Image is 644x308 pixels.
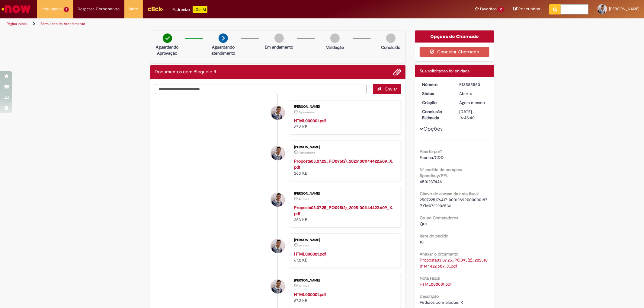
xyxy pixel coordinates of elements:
[385,86,397,92] span: Enviar
[420,300,463,305] span: Pedidos com bloquei R
[155,84,367,94] textarea: Digite sua mensagem aqui...
[294,158,395,176] div: 263 KB
[459,100,487,106] div: 01/10/2025 11:48:37
[420,294,439,299] b: Descrição
[498,7,504,12] span: 10
[420,239,424,245] span: 10
[299,197,309,201] span: 4m atrás
[41,6,62,12] span: Requisições
[271,106,285,120] div: Luiz Andre Morais De Freitas
[219,33,228,43] img: arrow-next.png
[294,205,393,216] a: Proposta03.07.25_PO095(2)_20251001144422.609_X.pdf
[294,145,395,149] div: [PERSON_NAME]
[294,205,395,223] div: 263 KB
[420,191,479,196] b: Chave de acesso da nota fiscal
[459,81,487,87] div: R13585560
[418,81,455,87] dt: Número
[299,284,309,288] time: 01/10/2025 11:42:49
[420,68,469,74] span: Sua solicitação foi enviada
[209,44,238,56] p: Aguardando atendimento
[155,69,217,75] h2: Documentos com Bloqueio R Histórico de tíquete
[459,100,485,105] span: Agora mesmo
[1,3,32,15] img: ServiceNow
[294,105,395,109] div: [PERSON_NAME]
[294,291,395,303] div: 67.2 KB
[386,33,396,43] img: img-circle-grey.png
[299,244,309,247] time: 01/10/2025 11:42:59
[549,4,561,14] button: Pesquisar
[420,167,462,178] b: N° pedido de compras Speedbuy/PFL
[420,221,427,227] span: Q01
[420,215,458,221] b: Grupo Compradores
[153,44,182,56] p: Aguardando Aprovação
[274,33,284,43] img: img-circle-grey.png
[294,292,326,297] a: HTML000001.pdf
[415,30,494,43] div: Opções do Chamado
[129,6,138,12] span: More
[420,149,442,154] b: Aberto por?
[459,109,487,121] div: [DATE] 16:48:40
[147,4,164,13] img: click_logo_yellow_360x200.png
[420,281,452,287] a: Download de HTML000001.pdf
[459,100,485,105] time: 01/10/2025 11:48:37
[420,179,442,184] span: 4501237446
[299,244,309,247] span: 6m atrás
[420,155,444,160] span: Fabrica/CDD
[330,33,340,43] img: img-circle-grey.png
[373,84,401,94] button: Enviar
[420,275,440,281] b: Nota Fiscal
[294,238,395,242] div: [PERSON_NAME]
[393,68,401,76] button: Adicionar anexos
[420,257,488,269] a: Download de Proposta03.07.25_PO095(2)_20251001144422.609_X.pdf
[420,251,458,257] b: Anexar o orçamento
[299,197,309,201] time: 01/10/2025 11:44:46
[294,118,326,123] a: HTML000001.pdf
[299,151,315,154] span: Agora mesmo
[193,6,207,13] p: +GenAi
[299,110,315,114] span: Agora mesmo
[609,6,639,11] span: [PERSON_NAME]
[294,251,326,257] a: HTML000001.pdf
[459,90,487,97] div: Aberto
[173,6,207,13] div: Padroniza
[163,33,172,43] img: check-circle-green.png
[294,158,393,170] a: Proposta03.07.25_PO095(2)_20251001144422.609_X.pdf
[513,6,540,12] a: Rascunhos
[420,47,489,57] button: Cancelar Chamado
[326,44,344,50] p: Validação
[418,100,455,106] dt: Criação
[294,118,395,130] div: 67.2 KB
[420,197,487,208] span: 2507225176417100012899000000187PYM0722202536
[265,44,293,50] p: Em andamento
[5,18,425,30] ul: Trilhas de página
[420,233,448,239] b: Item do pedido
[271,239,285,253] div: Luiz Andre Morais De Freitas
[299,284,309,288] span: 6m atrás
[418,109,455,121] dt: Conclusão Estimada
[271,146,285,160] div: Luiz Andre Morais De Freitas
[418,90,455,97] dt: Status
[294,279,395,282] div: [PERSON_NAME]
[78,6,120,12] span: Despesas Corporativas
[480,6,497,12] span: Favoritos
[299,151,315,154] time: 01/10/2025 11:48:35
[294,251,395,263] div: 67.2 KB
[271,280,285,294] div: Luiz Andre Morais De Freitas
[294,192,395,195] div: [PERSON_NAME]
[7,21,27,26] a: Página inicial
[271,193,285,207] div: Luiz Andre Morais De Freitas
[64,7,69,12] span: 3
[518,6,540,12] span: Rascunhos
[381,44,400,50] p: Concluído
[40,21,85,26] a: Formulário de Atendimento
[299,110,315,114] time: 01/10/2025 11:48:35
